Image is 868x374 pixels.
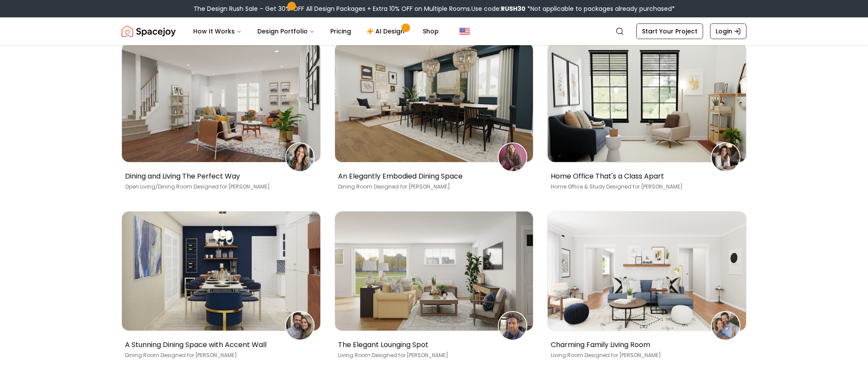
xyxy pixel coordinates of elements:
span: Designed for [194,183,227,190]
a: Shop [416,23,446,40]
nav: Global [122,17,746,45]
span: Designed for [374,183,407,190]
a: Spacejoy [122,23,176,40]
p: Living Room [PERSON_NAME] [551,352,740,359]
a: An Elegantly Embodied Dining SpaceHusna HusainyAn Elegantly Embodied Dining SpaceDining Room Desi... [335,43,534,197]
a: AI Design [360,23,414,40]
a: Home Office That's a Class ApartHeather SimonsHome Office That's a Class ApartHome Office & Study... [547,43,746,197]
div: The Design Rush Sale – Get 30% OFF All Design Packages + Extra 10% OFF on Multiple Rooms. [194,4,675,13]
img: United States [460,26,470,36]
p: Dining Room [PERSON_NAME] [125,352,314,359]
a: A Stunning Dining Space with Accent WallSandra MatsumotoA Stunning Dining Space with Accent WallD... [122,211,321,366]
p: Living Room [PERSON_NAME] [338,352,527,359]
img: Heather Simons [712,143,740,171]
a: The Elegant Lounging SpotJustin KalousdianThe Elegant Lounging SpotLiving Room Designed for [PERS... [335,211,534,366]
img: Kate Porter [712,312,740,340]
span: Designed for [372,351,405,359]
p: Home Office That's a Class Apart [551,171,740,182]
span: Use code: [471,4,526,13]
p: Home Office & Study [PERSON_NAME] [551,183,740,190]
p: The Elegant Lounging Spot [338,340,527,350]
p: A Stunning Dining Space with Accent Wall [125,340,314,350]
span: Designed for [161,351,194,359]
nav: Main [186,23,446,40]
p: Charming Family Living Room [551,340,740,350]
span: *Not applicable to packages already purchased* [526,4,675,13]
p: Dining Room [PERSON_NAME] [338,183,527,190]
img: Jeni Schrimsher [286,143,314,171]
img: Spacejoy Logo [122,23,176,40]
img: Husna Husainy [499,143,526,171]
p: Dining and Living The Perfect Way [125,171,314,182]
p: Open Living/Dining Room [PERSON_NAME] [125,183,314,190]
a: Pricing [323,23,358,40]
img: Justin Kalousdian [499,312,526,340]
img: Sandra Matsumoto [286,312,314,340]
a: Dining and Living The Perfect WayJeni SchrimsherDining and Living The Perfect WayOpen Living/Dini... [122,43,321,197]
b: RUSH30 [501,4,526,13]
button: How It Works [186,23,249,40]
p: An Elegantly Embodied Dining Space [338,171,527,182]
span: Designed for [606,183,640,190]
span: Designed for [585,351,618,359]
button: Design Portfolio [250,23,322,40]
a: Start Your Project [636,23,703,39]
a: Login [710,23,746,39]
a: Charming Family Living RoomKate PorterCharming Family Living RoomLiving Room Designed for [PERSON... [547,211,746,366]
